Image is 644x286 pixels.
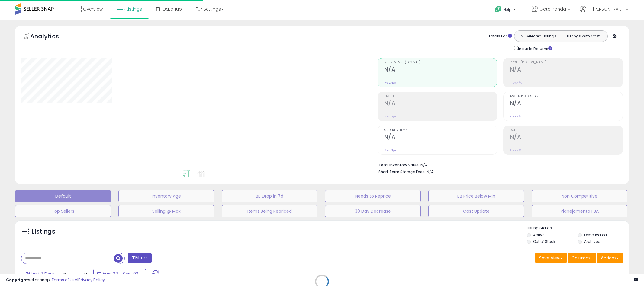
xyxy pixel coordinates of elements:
strong: Copyright [6,277,28,283]
span: DataHub [163,6,182,12]
button: Inventory Age [118,190,214,202]
span: Hi [PERSON_NAME] [588,6,624,12]
a: Help [490,1,522,20]
li: N/A [378,161,619,168]
a: Hi [PERSON_NAME] [580,6,628,20]
span: Profit [384,95,497,98]
button: All Selected Listings [516,32,561,40]
span: ROI [510,129,623,132]
span: Avg. Buybox Share [510,95,623,98]
span: Help [504,7,512,12]
h2: N/A [510,100,623,108]
button: Items Being Repriced [222,205,317,217]
button: BB Drop in 7d [222,190,317,202]
small: Prev: N/A [510,115,522,118]
button: Top Sellers [15,205,111,217]
button: Default [15,190,111,202]
span: Overview [83,6,103,12]
button: BB Price Below Min [428,190,524,202]
button: Selling @ Max [118,205,214,217]
div: Totals For [488,33,512,39]
button: Non Competitive [532,190,627,202]
span: Ordered Items [384,129,497,132]
div: Include Returns [510,45,559,52]
span: Profit [PERSON_NAME] [510,61,623,64]
small: Prev: N/A [510,81,522,84]
b: Total Inventory Value: [378,162,420,167]
span: Net Revenue (Exc. VAT) [384,61,497,64]
h5: Analytics [30,32,71,42]
h2: N/A [384,66,497,74]
button: Planejamento FBA [532,205,627,217]
div: seller snap | | [6,277,105,283]
span: Gato Panda [539,6,566,12]
i: Get Help [494,5,502,13]
button: Needs to Reprice [325,190,421,202]
button: Cost Update [428,205,524,217]
small: Prev: N/A [510,148,522,152]
h2: N/A [384,100,497,108]
span: N/A [427,169,434,175]
h2: N/A [510,66,623,74]
h2: N/A [510,134,623,142]
span: Listings [126,6,142,12]
small: Prev: N/A [384,81,396,84]
button: 30 Day Decrease [325,205,421,217]
small: Prev: N/A [384,115,396,118]
b: Short Term Storage Fees: [378,169,426,174]
h2: N/A [384,134,497,142]
small: Prev: N/A [384,148,396,152]
button: Listings With Cost [561,32,606,40]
